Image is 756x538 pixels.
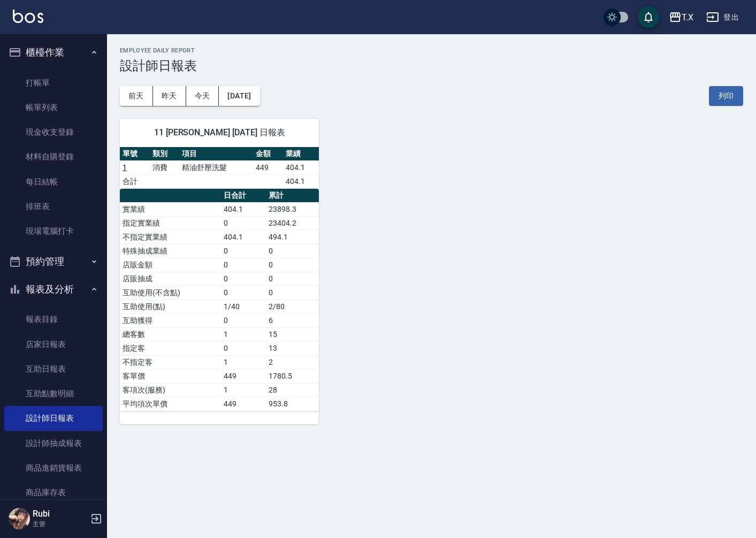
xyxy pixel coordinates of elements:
[221,286,266,299] td: 0
[4,332,103,357] a: 店家日報表
[709,86,743,106] button: 列印
[219,86,259,106] button: [DATE]
[221,272,266,286] td: 0
[120,397,221,411] td: 平均項次單價
[33,509,87,519] h5: Rubi
[266,327,319,341] td: 15
[120,86,153,106] button: 前天
[266,230,319,244] td: 494.1
[221,216,266,230] td: 0
[682,11,693,24] div: T.X
[120,174,150,188] td: 合計
[120,383,221,397] td: 客項次(服務)
[120,244,221,258] td: 特殊抽成業績
[221,341,266,355] td: 0
[150,160,180,174] td: 消費
[266,202,319,216] td: 23898.3
[221,355,266,369] td: 1
[150,147,180,161] th: 類別
[4,456,103,480] a: 商品進銷貨報表
[4,144,103,169] a: 材料自購登錄
[665,6,698,28] button: T.X
[283,160,319,174] td: 404.1
[221,383,266,397] td: 1
[4,219,103,243] a: 現場電腦打卡
[283,174,319,188] td: 404.1
[186,86,219,106] button: 今天
[120,147,319,189] table: a dense table
[221,369,266,383] td: 449
[4,431,103,456] a: 設計師抽成報表
[4,275,103,303] button: 報表及分析
[4,95,103,120] a: 帳單列表
[120,202,221,216] td: 實業績
[4,480,103,505] a: 商品庫存表
[266,244,319,258] td: 0
[221,189,266,203] th: 日合計
[120,147,150,161] th: 單號
[120,189,319,411] table: a dense table
[120,258,221,272] td: 店販金額
[4,248,103,275] button: 預約管理
[266,299,319,313] td: 2/80
[221,244,266,258] td: 0
[4,357,103,381] a: 互助日報表
[179,147,253,161] th: 項目
[120,272,221,286] td: 店販抽成
[266,397,319,411] td: 953.8
[266,355,319,369] td: 2
[120,341,221,355] td: 指定客
[4,39,103,66] button: 櫃檯作業
[266,313,319,327] td: 6
[133,127,306,138] span: 11 [PERSON_NAME] [DATE] 日報表
[120,369,221,383] td: 客單價
[221,299,266,313] td: 1/40
[179,160,253,174] td: 精油舒壓洗髮
[4,170,103,194] a: 每日結帳
[266,216,319,230] td: 23404.2
[120,313,221,327] td: 互助獲得
[13,10,43,23] img: Logo
[120,47,743,54] h2: Employee Daily Report
[266,189,319,203] th: 累計
[221,397,266,411] td: 449
[266,258,319,272] td: 0
[221,202,266,216] td: 404.1
[120,58,743,73] h3: 設計師日報表
[266,341,319,355] td: 13
[4,194,103,219] a: 排班表
[4,71,103,95] a: 打帳單
[120,327,221,341] td: 總客數
[253,160,283,174] td: 449
[283,147,319,161] th: 業績
[120,230,221,244] td: 不指定實業績
[221,258,266,272] td: 0
[638,6,659,28] button: save
[153,86,186,106] button: 昨天
[702,7,743,27] button: 登出
[120,299,221,313] td: 互助使用(點)
[266,286,319,299] td: 0
[4,406,103,431] a: 設計師日報表
[266,272,319,286] td: 0
[221,313,266,327] td: 0
[9,508,30,529] img: Person
[120,355,221,369] td: 不指定客
[4,307,103,332] a: 報表目錄
[120,216,221,230] td: 指定實業績
[253,147,283,161] th: 金額
[266,383,319,397] td: 28
[221,327,266,341] td: 1
[221,230,266,244] td: 404.1
[120,286,221,299] td: 互助使用(不含點)
[4,381,103,406] a: 互助點數明細
[266,369,319,383] td: 1780.5
[123,163,127,172] a: 1
[33,519,87,529] p: 主管
[4,120,103,144] a: 現金收支登錄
